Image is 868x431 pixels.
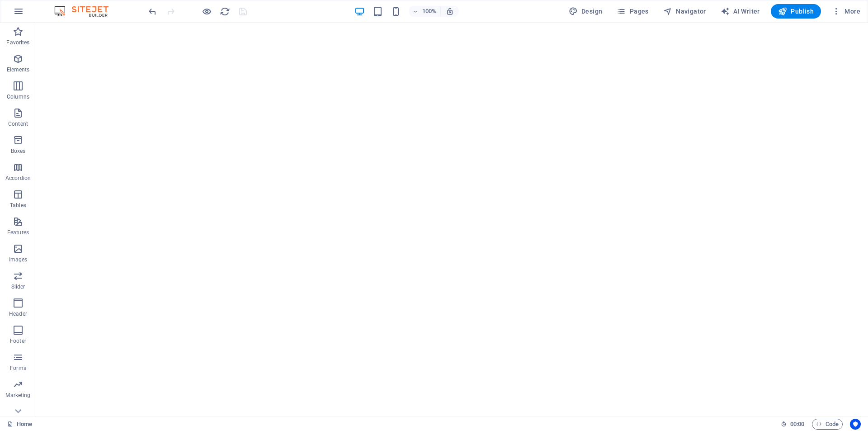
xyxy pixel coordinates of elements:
a: Click to cancel selection. Double-click to open Pages [7,419,32,430]
span: 00 00 [790,419,804,430]
p: Boxes [11,147,26,155]
button: More [828,4,864,19]
p: Marketing [5,392,30,399]
div: Design (Ctrl+Alt+Y) [565,4,606,19]
p: Accordion [5,175,31,182]
button: Publish [771,4,821,19]
img: Editor Logo [52,6,120,17]
p: Features [7,229,29,236]
p: Slider [11,283,25,290]
p: Header [9,310,27,317]
h6: 100% [422,6,437,17]
span: Navigator [663,7,706,16]
button: AI Writer [717,4,764,19]
i: Undo: Delete elements (Ctrl+Z) [147,6,158,17]
button: Code [812,419,843,430]
p: Tables [10,202,26,209]
p: Images [9,256,28,263]
span: : [797,421,798,427]
button: Click here to leave preview mode and continue editing [201,6,212,17]
p: Footer [10,337,26,345]
button: Navigator [660,4,710,19]
p: Content [8,120,28,128]
button: Usercentrics [850,419,861,430]
span: Publish [778,7,814,16]
span: Design [569,7,603,16]
button: Pages [613,4,652,19]
i: On resize automatically adjust zoom level to fit chosen device. [446,7,454,15]
span: Code [816,419,839,430]
span: Pages [617,7,648,16]
p: Elements [7,66,30,73]
p: Columns [7,93,29,100]
button: reload [219,6,230,17]
span: More [832,7,860,16]
button: Design [565,4,606,19]
p: Forms [10,365,26,372]
button: 100% [409,6,441,17]
h6: Session time [781,419,805,430]
span: AI Writer [721,7,760,16]
button: undo [147,6,158,17]
p: Favorites [6,39,29,46]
